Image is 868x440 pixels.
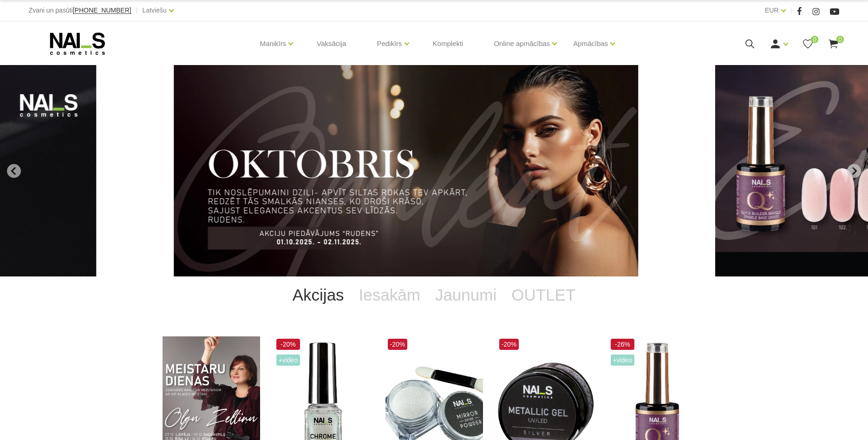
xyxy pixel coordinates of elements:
[285,276,352,314] a: Akcijas
[136,5,138,16] span: |
[811,36,818,43] span: 0
[7,164,21,178] button: Go to last slide
[790,5,792,16] span: |
[836,36,844,43] span: 0
[388,339,408,350] span: -20%
[377,25,402,62] a: Pedikīrs
[309,21,353,66] a: Vaksācija
[29,5,131,16] div: Zvani un pasūti
[428,276,504,314] a: Jaunumi
[573,25,608,62] a: Apmācības
[802,38,814,50] a: 0
[73,7,131,14] a: [PHONE_NUMBER]
[504,276,583,314] a: OUTLET
[765,5,779,16] a: EUR
[276,355,300,366] span: +Video
[260,25,287,62] a: Manikīrs
[847,164,861,178] button: Next slide
[611,355,635,366] span: +Video
[143,5,167,16] a: Latviešu
[494,25,550,62] a: Online apmācības
[73,7,131,14] span: [PHONE_NUMBER]
[499,339,519,350] span: -20%
[276,339,300,350] span: -20%
[611,339,635,350] span: -26%
[828,38,839,50] a: 0
[174,65,694,276] li: 1 of 11
[425,21,471,66] a: Komplekti
[352,276,428,314] a: Iesakām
